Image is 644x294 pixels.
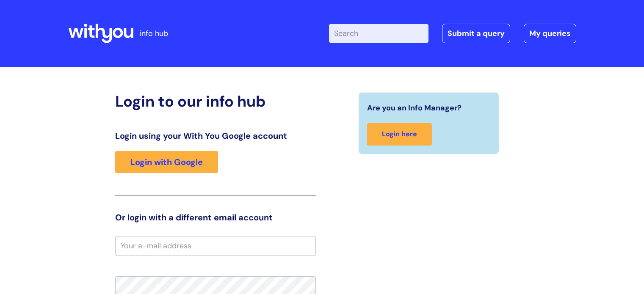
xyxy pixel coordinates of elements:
[115,131,316,141] h3: Login using your With You Google account
[524,24,576,43] a: My queries
[140,27,168,40] p: info hub
[115,212,316,223] h3: Or login with a different email account
[367,123,432,146] a: Login here
[442,24,510,43] a: Submit a query
[115,92,316,110] h2: Login to our info hub
[329,24,428,43] input: Search
[367,101,462,115] span: Are you an Info Manager?
[115,151,218,173] a: Login with Google
[115,236,316,256] input: Your e-mail address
